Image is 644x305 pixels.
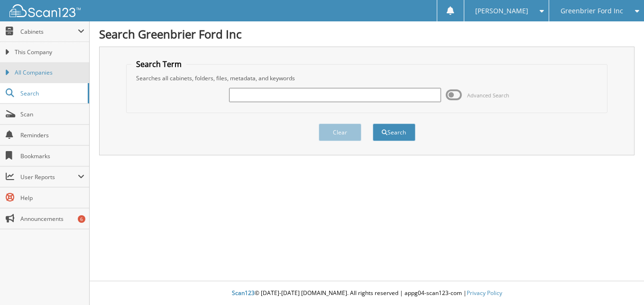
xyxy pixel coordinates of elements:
[373,124,415,141] button: Search
[467,289,502,297] a: Privacy Policy
[20,110,84,118] span: Scan
[20,215,84,223] span: Announcements
[232,289,255,297] span: Scan123
[20,28,78,36] span: Cabinets
[9,4,81,17] img: scan123-logo-white.svg
[78,215,85,223] div: 6
[20,152,84,160] span: Bookmarks
[20,194,84,202] span: Help
[131,59,186,69] legend: Search Term
[90,282,644,305] div: © [DATE]-[DATE] [DOMAIN_NAME]. All rights reserved | appg04-scan123-com |
[20,173,78,181] span: User Reports
[319,124,361,141] button: Clear
[597,259,644,305] iframe: Chat Widget
[20,89,83,97] span: Search
[131,74,602,82] div: Searches all cabinets, folders, files, metadata, and keywords
[15,68,84,77] span: All Companies
[467,92,509,99] span: Advanced Search
[15,48,84,57] span: This Company
[20,131,84,139] span: Reminders
[99,26,635,42] h1: Search Greenbrier Ford Inc
[475,8,528,14] span: [PERSON_NAME]
[561,8,623,14] span: Greenbrier Ford Inc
